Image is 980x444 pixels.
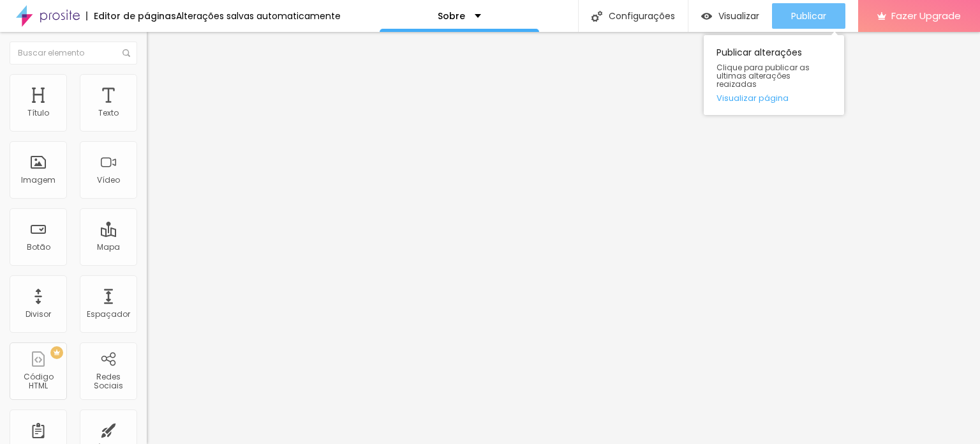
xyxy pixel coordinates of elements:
div: Alterações salvas automaticamente [176,11,341,20]
p: Sobre [438,11,465,20]
span: Publicar [791,11,826,21]
input: Buscar elemento [10,42,137,65]
img: Icone [122,49,130,57]
div: Divisor [26,310,51,319]
span: Visualizar [718,11,759,21]
div: Mapa [97,243,120,252]
img: view-1.svg [701,11,712,22]
iframe: Editor [147,32,980,444]
button: Publicar [772,3,845,29]
div: Botão [27,243,50,252]
div: Publicar alterações [704,35,844,115]
span: Clique para publicar as ultimas alterações reaizadas [716,63,831,89]
div: Editor de páginas [86,11,176,20]
a: Visualizar página [716,94,831,102]
div: Texto [98,109,119,118]
span: Fazer Upgrade [891,10,961,21]
div: Código HTML [13,372,63,391]
div: Espaçador [87,310,130,319]
div: Imagem [21,176,56,185]
div: Vídeo [97,176,120,185]
button: Visualizar [688,3,772,29]
div: Título [27,109,49,118]
img: Icone [591,11,602,22]
div: Redes Sociais [83,372,133,391]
